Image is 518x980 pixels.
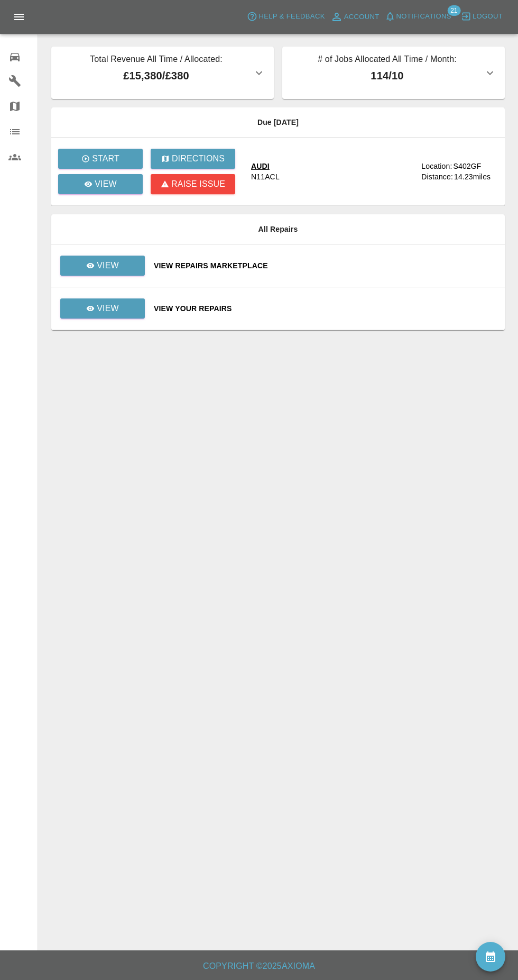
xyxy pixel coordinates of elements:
div: Location: [421,161,452,171]
a: View [60,304,145,312]
button: Notifications [382,8,454,25]
button: Raise issue [151,174,235,194]
p: Raise issue [171,178,225,190]
p: Directions [172,152,225,165]
span: Logout [473,11,503,23]
button: Start [58,149,143,169]
a: View Repairs Marketplace [154,260,496,271]
a: View [60,298,145,319]
p: 114 / 10 [291,68,484,84]
span: Notifications [396,11,451,23]
button: Directions [151,149,235,169]
div: Distance: [421,171,453,182]
p: View [97,259,119,272]
a: Location:S402GFDistance:14.23miles [421,161,496,182]
button: Help & Feedback [244,8,327,25]
h6: Copyright © 2025 Axioma [8,959,510,974]
button: Total Revenue All Time / Allocated:£15,380/£380 [51,47,274,99]
button: Logout [458,8,505,25]
a: View [60,261,145,269]
span: Help & Feedback [258,11,325,23]
a: Account [328,8,382,25]
button: availability [476,942,505,972]
p: View [95,178,117,190]
button: # of Jobs Allocated All Time / Month:114/10 [282,47,505,99]
p: Start [92,152,119,165]
p: View [97,302,119,315]
p: # of Jobs Allocated All Time / Month: [291,53,484,68]
a: View Your Repairs [154,303,496,314]
a: View [60,256,145,276]
p: £15,380 / £380 [60,68,253,84]
span: Account [344,11,380,23]
div: AUDI [251,161,280,171]
button: Open drawer [6,4,32,30]
a: AUDIN11ACL [251,161,413,182]
div: N11ACL [251,171,280,182]
span: 21 [447,5,460,16]
div: 14.23 miles [454,171,496,182]
a: View [58,174,143,194]
p: Total Revenue All Time / Allocated: [60,53,253,68]
div: S402GF [453,161,481,171]
th: All Repairs [51,214,505,244]
th: Due [DATE] [51,107,505,138]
